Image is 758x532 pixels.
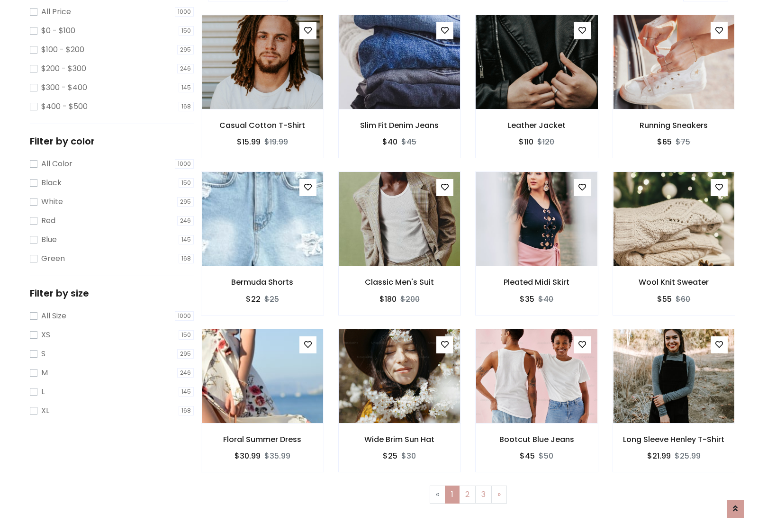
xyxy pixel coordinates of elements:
[179,235,194,244] span: 145
[201,278,324,287] h6: Bermuda Shorts
[401,136,416,147] del: $45
[657,137,672,146] h6: $65
[379,295,397,304] h6: $180
[41,6,71,18] label: All Price
[613,278,735,287] h6: Wool Knit Sweater
[264,136,288,147] del: $19.99
[613,435,735,444] h6: Long Sleeve Henley T-Shirt
[400,294,420,305] del: $200
[235,451,261,460] h6: $30.99
[41,234,57,245] label: Blue
[41,82,87,93] label: $300 - $400
[208,486,728,504] nav: Page navigation
[497,489,501,500] span: »
[382,137,397,146] h6: $40
[41,25,75,36] label: $0 - $100
[676,136,690,147] del: $75
[177,197,194,207] span: 295
[179,387,194,397] span: 145
[613,121,735,130] h6: Running Sneakers
[538,294,553,305] del: $40
[179,102,194,111] span: 168
[537,136,554,147] del: $120
[491,486,507,504] a: Next
[179,406,194,415] span: 168
[676,294,690,305] del: $60
[520,451,535,460] h6: $45
[339,121,461,130] h6: Slim Fit Denim Jeans
[30,288,194,299] h5: Filter by size
[647,451,671,460] h6: $21.99
[383,451,397,460] h6: $25
[41,386,45,397] label: L
[246,295,261,304] h6: $22
[177,64,194,73] span: 246
[339,435,461,444] h6: Wide Brim Sun Hat
[179,83,194,92] span: 145
[41,367,48,379] label: M
[476,278,598,287] h6: Pleated Midi Skirt
[201,121,324,130] h6: Casual Cotton T-Shirt
[520,295,534,304] h6: $35
[539,451,553,461] del: $50
[177,45,194,54] span: 295
[179,254,194,263] span: 168
[179,26,194,36] span: 150
[264,451,290,461] del: $35.99
[41,348,45,360] label: S
[401,451,416,461] del: $30
[476,121,598,130] h6: Leather Jacket
[201,435,324,444] h6: Floral Summer Dress
[675,451,701,461] del: $25.99
[177,368,194,378] span: 246
[41,215,55,226] label: Red
[41,101,88,112] label: $400 - $500
[475,486,492,504] a: 3
[177,349,194,359] span: 295
[41,253,65,264] label: Green
[179,330,194,340] span: 150
[445,486,460,504] a: 1
[476,435,598,444] h6: Bootcut Blue Jeans
[519,137,533,146] h6: $110
[175,311,194,321] span: 1000
[41,329,50,341] label: XS
[41,177,62,189] label: Black
[41,405,49,416] label: XL
[41,158,72,170] label: All Color
[41,310,66,322] label: All Size
[264,294,279,305] del: $25
[177,216,194,225] span: 246
[41,44,84,55] label: $100 - $200
[237,137,261,146] h6: $15.99
[657,295,672,304] h6: $55
[459,486,476,504] a: 2
[41,63,86,74] label: $200 - $300
[41,196,63,207] label: White
[179,178,194,188] span: 150
[30,135,194,147] h5: Filter by color
[175,159,194,169] span: 1000
[175,7,194,17] span: 1000
[339,278,461,287] h6: Classic Men's Suit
